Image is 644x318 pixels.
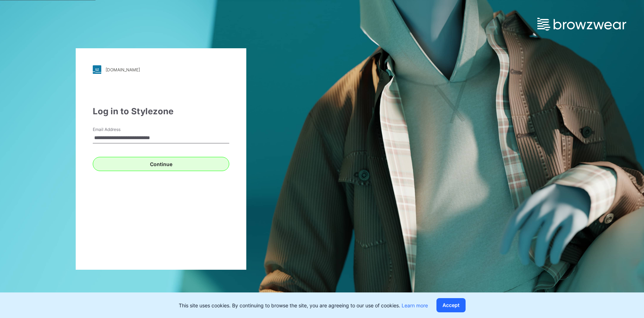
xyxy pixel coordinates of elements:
[93,65,229,74] a: [DOMAIN_NAME]
[436,298,466,312] button: Accept
[93,157,229,171] button: Continue
[537,18,626,31] img: browzwear-logo.e42bd6dac1945053ebaf764b6aa21510.svg
[179,302,428,309] p: This site uses cookies. By continuing to browse the site, you are agreeing to our use of cookies.
[93,105,229,118] div: Log in to Stylezone
[106,67,140,72] div: [DOMAIN_NAME]
[93,126,143,133] label: Email Address
[402,302,428,308] a: Learn more
[93,65,101,74] img: stylezone-logo.562084cfcfab977791bfbf7441f1a819.svg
